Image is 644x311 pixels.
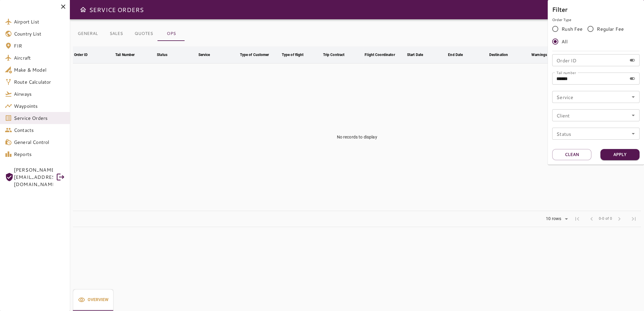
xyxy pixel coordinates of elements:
[600,149,639,160] button: Apply
[562,25,583,33] span: Rush Fee
[597,25,624,33] span: Regular Fee
[552,23,639,48] div: rushFeeOrder
[552,17,639,23] p: Order Type
[552,5,639,14] h6: Filter
[562,38,567,45] span: All
[629,129,637,138] button: Open
[552,149,591,160] button: Clean
[556,70,576,75] label: Tail number
[629,111,637,120] button: Open
[629,93,637,101] button: Open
